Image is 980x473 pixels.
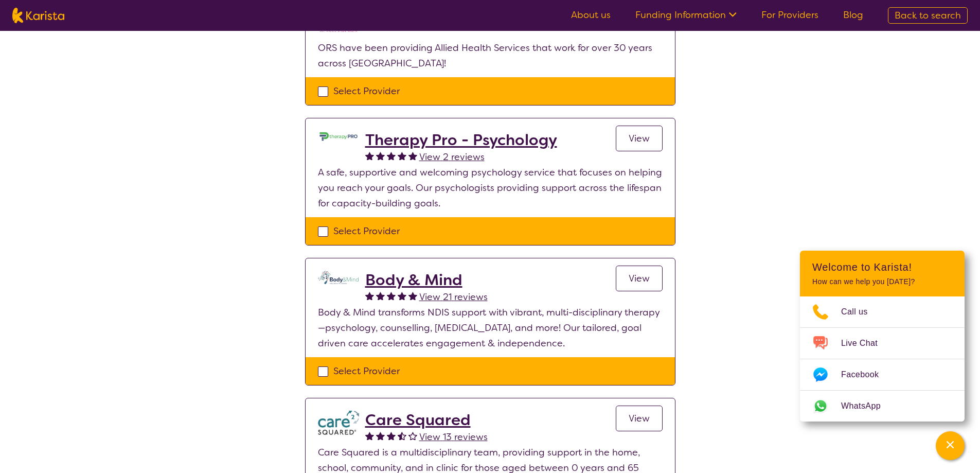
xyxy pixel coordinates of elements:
[616,126,663,151] a: View
[629,272,650,285] span: View
[843,9,863,21] a: Blog
[387,151,396,160] img: fullstar
[629,412,650,425] span: View
[318,271,359,284] img: qmpolprhjdhzpcuekzqg.svg
[398,431,406,440] img: halfstar
[800,296,965,422] ul: Choose channel
[387,431,396,440] img: fullstar
[419,149,485,165] a: View 2 reviews
[812,261,952,273] h2: Welcome to Karista!
[419,151,485,163] span: View 2 reviews
[398,291,406,300] img: fullstar
[616,406,663,431] a: View
[408,431,417,440] img: emptystar
[936,431,965,460] button: Channel Menu
[408,151,417,160] img: fullstar
[571,9,611,21] a: About us
[318,131,359,142] img: dzo1joyl8vpkomu9m2qk.jpg
[419,429,488,445] a: View 13 reviews
[365,131,557,149] a: Therapy Pro - Psychology
[629,132,650,145] span: View
[12,8,64,23] img: Karista logo
[841,367,891,382] span: Facebook
[812,277,952,286] p: How can we help you [DATE]?
[318,411,359,435] img: watfhvlxxexrmzu5ckj6.png
[800,391,965,422] a: Web link opens in a new tab.
[365,411,488,429] a: Care Squared
[398,151,406,160] img: fullstar
[841,336,890,351] span: Live Chat
[365,291,374,300] img: fullstar
[318,305,663,351] p: Body & Mind transforms NDIS support with vibrant, multi-disciplinary therapy—psychology, counsell...
[408,291,417,300] img: fullstar
[616,266,663,291] a: View
[419,291,488,303] span: View 21 reviews
[387,291,396,300] img: fullstar
[888,7,968,24] a: Back to search
[365,431,374,440] img: fullstar
[841,304,880,320] span: Call us
[376,291,385,300] img: fullstar
[365,271,488,289] a: Body & Mind
[376,151,385,160] img: fullstar
[419,431,488,443] span: View 13 reviews
[841,398,893,414] span: WhatsApp
[318,165,663,211] p: A safe, supportive and welcoming psychology service that focuses on helping you reach your goals....
[419,289,488,305] a: View 21 reviews
[635,9,737,21] a: Funding Information
[376,431,385,440] img: fullstar
[318,40,663,71] p: ORS have been providing Allied Health Services that work for over 30 years across [GEOGRAPHIC_DATA]!
[365,151,374,160] img: fullstar
[800,251,965,422] div: Channel Menu
[761,9,818,21] a: For Providers
[895,9,961,22] span: Back to search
